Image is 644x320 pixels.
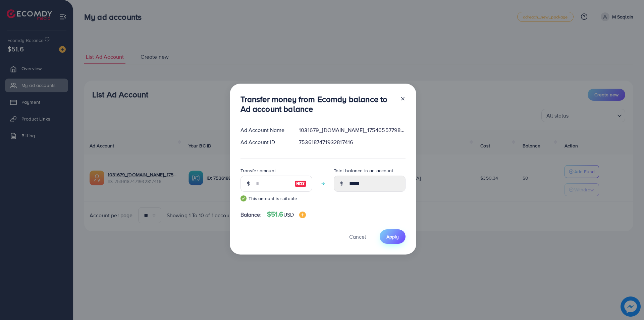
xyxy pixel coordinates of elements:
span: Balance: [240,211,262,219]
h3: Transfer money from Ecomdy balance to Ad account balance [240,94,395,114]
div: Ad Account ID [235,138,294,146]
img: image [299,212,306,218]
span: Apply [386,233,399,240]
button: Cancel [341,229,374,244]
div: 7536187471932817416 [293,138,411,146]
span: Cancel [349,233,366,240]
img: image [294,180,307,188]
button: Apply [380,229,406,244]
label: Total balance in ad account [334,167,393,174]
div: 1031679_[DOMAIN_NAME]_1754655779887 [293,126,411,134]
div: Ad Account Name [235,126,294,134]
img: guide [240,195,247,201]
span: USD [283,211,294,218]
h4: $51.6 [267,210,306,219]
label: Transfer amount [240,167,276,174]
small: This amount is suitable [240,195,312,202]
